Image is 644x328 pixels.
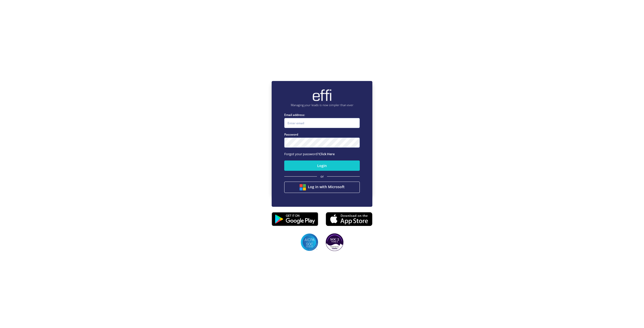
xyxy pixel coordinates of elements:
[272,209,318,229] img: playstore.0fabf2e.png
[284,103,360,107] p: Managing your leads is now simpler than ever
[284,160,360,171] button: Login
[284,112,360,117] label: Email address:
[319,152,335,156] a: Click Here
[284,182,360,193] button: Log in with Microsoft
[284,152,335,156] span: Forgot your password?
[300,184,306,190] img: btn google
[284,132,360,137] label: Password
[320,174,324,179] span: or
[326,211,372,228] img: appstore.8725fd3.png
[284,118,360,128] input: Enter email
[301,233,318,251] img: SOC2 badges
[326,233,343,251] img: SOC2 badges
[312,89,332,102] img: brand-logo.ec75409.png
